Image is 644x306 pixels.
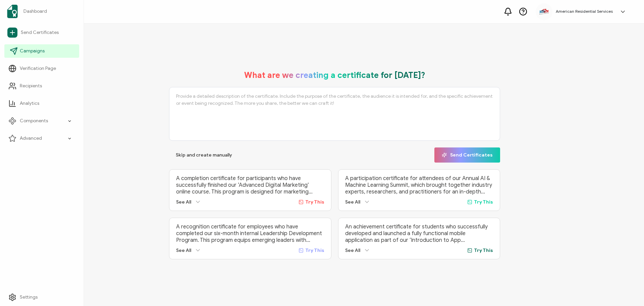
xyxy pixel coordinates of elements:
[20,118,48,124] span: Components
[4,79,79,93] a: Recipients
[20,135,42,142] span: Advanced
[4,44,79,58] a: Campaigns
[244,70,425,80] h1: What are we creating a certificate for [DATE]?
[176,199,191,205] span: See All
[539,8,549,15] img: db2c6d1d-95b6-4946-8eb1-cdceab967bda.png
[23,8,47,15] span: Dashboard
[176,153,232,158] span: Skip and create manually
[305,199,324,205] span: Try This
[7,5,18,18] img: sertifier-logomark-colored.svg
[4,97,79,110] a: Analytics
[169,147,239,163] button: Skip and create manually
[345,248,360,253] span: See All
[176,175,324,195] p: A completion certificate for participants who have successfully finished our ‘Advanced Digital Ma...
[474,199,493,205] span: Try This
[345,223,493,244] p: An achievement certificate for students who successfully developed and launched a fully functiona...
[20,65,56,72] span: Verification Page
[20,48,45,54] span: Campaigns
[4,2,79,21] a: Dashboard
[610,274,644,306] iframe: Chat Widget
[434,147,500,163] button: Send Certificates
[556,9,613,14] h5: American Residential Services
[20,83,42,89] span: Recipients
[176,223,324,244] p: A recognition certificate for employees who have completed our six-month internal Leadership Deve...
[345,199,360,205] span: See All
[4,291,79,304] a: Settings
[20,294,38,301] span: Settings
[4,25,79,40] a: Send Certificates
[305,248,324,253] span: Try This
[442,152,493,158] span: Send Certificates
[474,248,493,253] span: Try This
[4,62,79,75] a: Verification Page
[345,175,493,195] p: A participation certificate for attendees of our Annual AI & Machine Learning Summit, which broug...
[21,29,59,36] span: Send Certificates
[176,248,191,253] span: See All
[20,100,39,107] span: Analytics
